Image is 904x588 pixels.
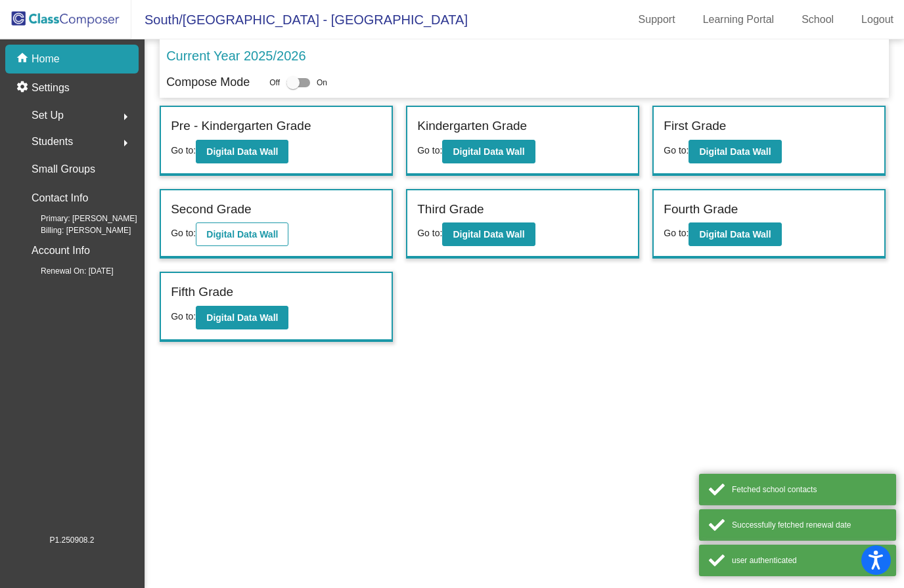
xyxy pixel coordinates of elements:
p: Compose Mode [166,73,250,91]
span: On [317,77,327,89]
b: Digital Data Wall [699,229,771,240]
a: School [791,9,844,30]
a: Support [628,9,686,30]
b: Digital Data Wall [206,146,278,157]
mat-icon: arrow_right [118,135,133,151]
label: First Grade [664,117,726,136]
div: user authenticated [732,555,886,566]
button: Digital Data Wall [196,140,288,163]
div: Fetched school contacts [732,484,886,495]
p: Contact Info [32,189,88,207]
span: Renewal On: [DATE] [20,265,113,277]
span: Billing: [PERSON_NAME] [20,224,131,236]
button: Digital Data Wall [689,222,781,246]
p: Settings [32,80,70,96]
span: Primary: [PERSON_NAME] [20,213,137,224]
button: Digital Data Wall [196,222,288,246]
span: Students [32,133,73,151]
button: Digital Data Wall [196,306,288,329]
p: Account Info [32,241,90,260]
span: Go to: [664,145,689,156]
mat-icon: home [16,51,32,67]
span: Go to: [417,228,442,238]
span: South/[GEOGRAPHIC_DATA] - [GEOGRAPHIC_DATA] [131,9,468,30]
mat-icon: settings [16,80,32,96]
button: Digital Data Wall [442,140,535,163]
span: Go to: [171,228,196,238]
label: Second Grade [171,200,252,219]
mat-icon: arrow_right [118,109,133,125]
button: Digital Data Wall [442,222,535,246]
label: Third Grade [417,200,484,219]
b: Digital Data Wall [699,146,771,157]
span: Off [269,77,280,89]
p: Small Groups [32,160,95,178]
span: Set Up [32,106,64,125]
span: Go to: [171,311,196,322]
b: Digital Data Wall [206,229,278,240]
a: Learning Portal [692,9,785,30]
p: Home [32,51,60,67]
p: Current Year 2025/2026 [166,46,305,66]
a: Logout [851,9,904,30]
b: Digital Data Wall [453,146,524,157]
b: Digital Data Wall [453,229,524,240]
label: Fourth Grade [664,200,738,219]
label: Kindergarten Grade [417,117,527,136]
label: Pre - Kindergarten Grade [171,117,311,136]
b: Digital Data Wall [206,312,278,323]
button: Digital Data Wall [689,140,781,163]
span: Go to: [417,145,442,156]
span: Go to: [664,228,689,238]
span: Go to: [171,145,196,156]
div: Successfully fetched renewal date [732,519,886,531]
label: Fifth Grade [171,283,233,302]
